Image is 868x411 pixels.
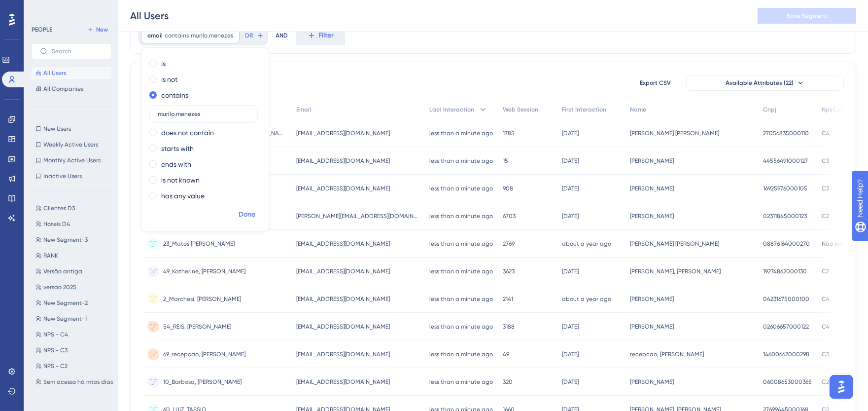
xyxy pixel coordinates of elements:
span: 15 [503,157,508,165]
button: versao 2025 [32,281,117,293]
time: about a year ago [562,240,611,247]
span: 6703 [503,212,516,220]
time: [DATE] [562,185,579,192]
span: Export CSV [640,79,671,87]
span: [PERSON_NAME] [630,212,674,220]
div: AND [276,26,288,45]
span: Available Attributes (22) [726,79,794,87]
span: Clientes D3 [43,204,75,212]
span: First Interaction [562,106,606,113]
span: murilo.menezes [191,32,233,39]
span: [EMAIL_ADDRESS][DOMAIN_NAME] [296,267,390,275]
button: Monthly Active Users [32,154,111,166]
span: C2 [822,378,829,386]
button: Save Segment [758,8,856,24]
span: Weekly Active Users [43,141,98,149]
label: is not [161,74,177,85]
span: Web Session [503,106,538,113]
span: New Users [43,125,71,133]
span: email [147,32,163,39]
span: Cnpj [763,106,776,113]
span: 3188 [503,323,515,331]
span: 23_Matos [PERSON_NAME] [163,240,235,248]
input: Search [52,48,103,55]
input: Type the value [158,111,249,117]
button: Export CSV [631,75,680,91]
time: [DATE] [562,268,579,275]
span: [PERSON_NAME] [PERSON_NAME] [630,240,719,248]
button: RANK [32,250,117,262]
span: 08876164000270 [763,240,810,248]
span: C3 [822,350,829,358]
span: versao 2025 [43,283,76,291]
span: 14600662000298 [763,350,809,358]
span: C3 [822,185,829,192]
span: 49_Katherine, [PERSON_NAME] [163,267,245,275]
span: 44556491000127 [763,157,808,165]
span: C4 [822,129,830,137]
time: less than a minute ago [429,323,493,330]
time: [DATE] [562,130,579,137]
button: All Users [32,67,111,79]
button: Versão antiga [32,265,117,277]
span: [EMAIL_ADDRESS][DOMAIN_NAME] [296,378,390,386]
time: less than a minute ago [429,157,493,164]
span: [PERSON_NAME] [630,295,674,303]
span: New [96,26,108,34]
span: [EMAIL_ADDRESS][DOMAIN_NAME] [296,240,390,248]
span: 02311845000123 [763,212,807,220]
time: [DATE] [562,323,579,330]
span: 10_Barbosa, [PERSON_NAME] [163,378,242,386]
span: Save Segment [787,12,827,20]
label: is [161,58,166,70]
span: contains [165,32,189,39]
time: [DATE] [562,351,579,358]
span: RANK [43,252,58,260]
span: NPS - C2 [43,362,68,370]
button: Weekly Active Users [32,139,111,150]
span: 320 [503,378,513,386]
time: less than a minute ago [429,268,493,275]
span: 69_recepcao, [PERSON_NAME] [163,350,245,358]
span: Filter [319,30,334,41]
label: starts with [161,143,194,154]
button: NPS - C3 [32,344,117,356]
time: less than a minute ago [429,378,493,385]
label: does not contain [161,127,214,139]
label: ends with [161,158,191,170]
span: [PERSON_NAME] [630,185,674,192]
span: Email [296,106,311,113]
span: [EMAIL_ADDRESS][DOMAIN_NAME] [296,350,390,358]
span: [PERSON_NAME] [630,157,674,165]
span: 06008653000365 [763,378,812,386]
button: Clientes D3 [32,202,117,214]
span: New Segment-1 [43,315,87,323]
button: Available Attributes (22) [686,75,844,91]
span: NpsCycle [822,106,848,113]
button: OR [243,28,265,43]
time: less than a minute ago [429,185,493,192]
button: NPS - C4 [32,329,117,340]
span: Need Help? [23,2,62,14]
span: Inactive Users [43,172,82,180]
time: [DATE] [562,213,579,220]
span: 2769 [503,240,515,248]
span: [EMAIL_ADDRESS][DOMAIN_NAME] [296,157,390,165]
span: 49 [503,350,509,358]
span: Hoteis D4 [43,220,70,228]
span: 04231675000100 [763,295,809,303]
span: C4 [822,295,830,303]
time: about a year ago [562,296,611,302]
span: [PERSON_NAME], [PERSON_NAME] [630,267,721,275]
time: less than a minute ago [429,130,493,137]
div: All Users [130,9,169,23]
iframe: UserGuiding AI Assistant Launcher [827,372,856,402]
span: NPS - C4 [43,331,68,338]
span: C4 [822,323,830,331]
span: [EMAIL_ADDRESS][DOMAIN_NAME] [296,295,390,303]
span: 54_REIS, [PERSON_NAME] [163,323,231,331]
span: 1785 [503,129,515,137]
span: [EMAIL_ADDRESS][DOMAIN_NAME] [296,323,390,331]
